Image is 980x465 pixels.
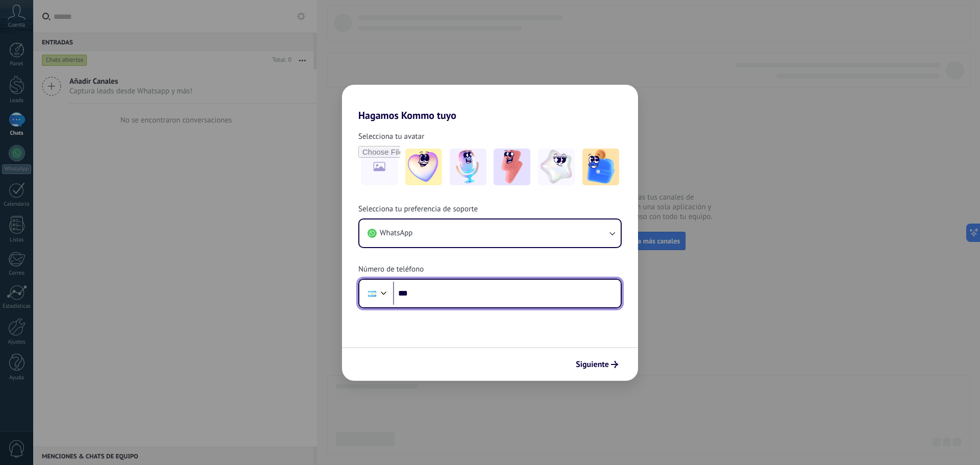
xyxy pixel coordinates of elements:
[582,149,619,185] img: -5.jpeg
[362,283,382,304] div: Argentina: + 54
[380,228,412,238] span: WhatsApp
[450,149,486,185] img: -2.jpeg
[494,149,530,185] img: -3.jpeg
[358,132,424,142] span: Selecciona tu avatar
[538,149,575,185] img: -4.jpeg
[342,85,638,121] h2: Hagamos Kommo tuyo
[576,361,609,368] span: Siguiente
[571,356,623,373] button: Siguiente
[358,204,478,214] span: Selecciona tu preferencia de soporte
[359,219,621,247] button: WhatsApp
[405,149,442,185] img: -1.jpeg
[358,264,424,275] span: Número de teléfono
